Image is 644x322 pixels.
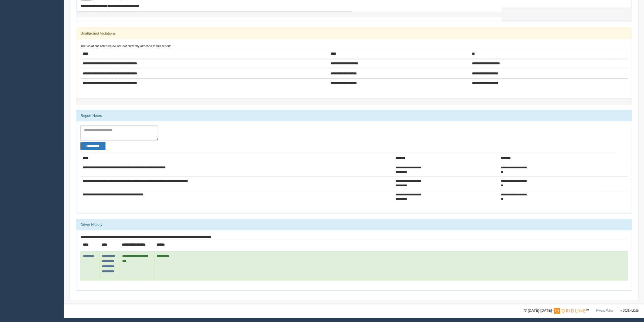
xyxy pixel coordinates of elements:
div: Driver History [76,219,632,230]
div: Report Notes [76,110,632,121]
button: Change Filter Options [80,142,105,150]
img: Gridline [554,308,585,314]
small: The violations listed below are not currently attached to this report: [80,44,171,48]
span: v. 2025.4.2019 [620,309,638,312]
a: Privacy Policy [596,309,613,312]
div: © [DATE]-[DATE] - ™ [524,308,638,314]
div: Unattached Violations [76,28,632,39]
